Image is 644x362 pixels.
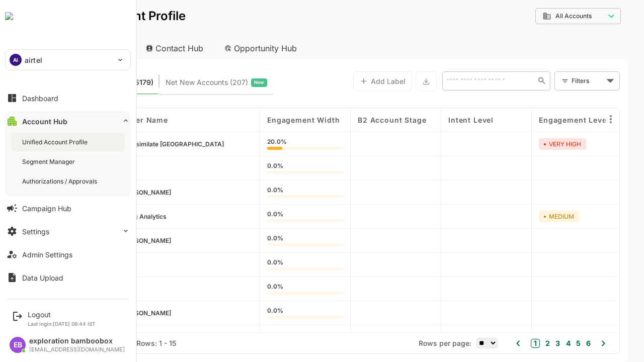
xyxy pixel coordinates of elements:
[520,13,556,20] span: All Accounts
[28,321,96,327] p: Last login: [DATE] 08:44 IST
[548,338,555,349] button: 6
[103,37,177,59] div: Contact Hub
[22,138,90,146] div: Unified Account Profile
[518,338,525,349] button: 3
[508,338,515,349] button: 2
[6,50,130,70] div: AIairtel
[25,55,42,65] p: airtel
[86,309,136,317] span: Hawkins-Crosby
[232,187,308,198] div: 0.0%
[22,250,72,259] div: Admin Settings
[75,213,131,220] span: TransOrg Analytics
[22,274,63,282] div: Data Upload
[535,70,585,92] div: Filters
[5,221,131,241] button: Settings
[232,235,308,246] div: 0.0%
[232,116,304,124] span: Engagement Width
[16,10,150,22] p: Unified Account Profile
[504,138,551,150] div: VERY HIGH
[29,337,125,345] div: exploration bamboobox
[232,259,308,270] div: 0.0%
[5,88,131,108] button: Dashboard
[504,211,544,222] div: MEDIUM
[232,308,308,319] div: 0.0%
[16,37,99,59] div: Account Hub
[318,71,377,91] button: Add Label
[22,204,71,213] div: Campaign Hub
[5,198,131,218] button: Campaign Hub
[181,37,271,59] div: Opportunity Hub
[22,157,77,166] div: Segment Manager
[71,116,133,124] span: Customer Name
[536,75,569,86] div: Filters
[130,76,213,89] span: Net New Accounts ( 207 )
[86,237,136,244] span: Armstrong-Cabrera
[500,7,586,26] div: All Accounts
[380,71,401,91] button: Export the selected data as CSV
[30,339,141,347] div: Total Rows: 105179 | Rows: 1 - 15
[232,139,308,150] div: 20.0%
[22,227,49,236] div: Settings
[86,189,136,196] span: Conner-Nguyen
[29,346,125,353] div: [EMAIL_ADDRESS][DOMAIN_NAME]
[232,284,308,295] div: 0.0%
[28,310,96,319] div: Logout
[22,117,67,126] div: Account Hub
[232,163,308,174] div: 0.0%
[5,244,131,264] button: Admin Settings
[5,267,131,288] button: Data Upload
[5,111,131,131] button: Account Hub
[10,54,22,66] div: AI
[22,177,99,186] div: Authorizations / Approvals
[5,12,13,20] img: undefinedjpg
[507,12,570,21] div: All Accounts
[496,339,505,348] button: 1
[10,337,26,353] div: EB
[86,140,189,148] span: Reassimilate Argentina
[413,116,458,124] span: Intent Level
[130,76,232,89] div: Newly surfaced ICP-fit accounts from Intent, Website, LinkedIn, and other engagement signals.
[232,211,308,222] div: 0.0%
[528,338,535,349] button: 4
[22,94,58,103] div: Dashboard
[30,76,118,89] span: Known accounts you’ve identified to target - imported from CRM, Offline upload, or promoted from ...
[504,116,574,124] span: Engagement Level
[538,338,545,349] button: 5
[219,76,229,89] span: New
[383,339,436,347] span: Rows per page:
[323,116,391,124] span: B2 Account Stage
[232,332,308,343] div: 0.0%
